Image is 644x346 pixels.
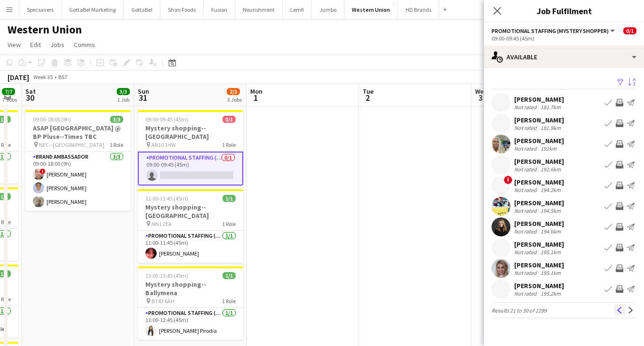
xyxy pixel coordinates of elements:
[504,176,512,184] span: !
[484,46,644,68] div: Available
[514,240,564,249] div: [PERSON_NAME]
[110,141,123,148] span: 1 Role
[138,266,243,340] app-job-card: 13:00-13:45 (45m)1/1Mystery shopping--Ballymena BT43 6AH1 RolePromotional Staffing (Mystery Shopp...
[514,116,564,124] div: [PERSON_NAME]
[138,124,243,141] h3: Mystery shopping--[GEOGRAPHIC_DATA]
[227,88,240,95] span: 2/3
[363,87,374,96] span: Tue
[539,290,563,297] div: 195.2km
[62,0,124,19] button: GottaBe! Marketing
[514,166,539,173] div: Not rated
[475,87,487,96] span: Wed
[26,39,45,51] a: Edit
[24,92,36,103] span: 30
[514,145,539,152] div: Not rated
[249,92,262,103] span: 1
[312,0,344,19] button: Jumbo
[539,207,563,214] div: 194.5km
[151,141,175,148] span: AB10 1HW
[539,186,563,193] div: 194.2km
[70,39,99,51] a: Comms
[4,39,24,51] a: View
[283,0,312,19] button: Lemfi
[138,280,243,297] h3: Mystery shopping--Ballymena
[138,203,243,220] h3: Mystery shopping--[GEOGRAPHIC_DATA]
[223,272,236,279] span: 1/1
[514,124,539,131] div: Not rated
[514,178,564,186] div: [PERSON_NAME]
[136,92,149,103] span: 31
[138,110,243,185] app-job-card: 09:00-09:45 (45m)0/1Mystery shopping--[GEOGRAPHIC_DATA] AB10 1HW1 RolePromotional Staffing (Myste...
[492,35,636,42] div: 09:00-09:45 (45m)
[145,195,188,202] span: 11:00-11:45 (45m)
[222,141,236,148] span: 1 Role
[8,40,21,49] span: View
[514,186,539,193] div: Not rated
[25,124,131,141] h3: ASAP [GEOGRAPHIC_DATA] @ BP Pluse--Times TBC
[361,92,374,103] span: 2
[138,231,243,263] app-card-role: Promotional Staffing (Mystery Shopper)1/111:00-11:45 (45m)[PERSON_NAME]
[8,23,82,37] h1: Western Union
[514,137,564,145] div: [PERSON_NAME]
[539,166,563,173] div: 192.6km
[344,0,398,19] button: Western Union
[227,96,242,103] div: 3 Jobs
[474,92,487,103] span: 3
[492,307,547,314] span: Results 21 to 30 of 1299
[539,124,563,131] div: 181.9km
[514,290,539,297] div: Not rated
[514,207,539,214] div: Not rated
[50,40,64,49] span: Jobs
[514,104,539,111] div: Not rated
[514,219,564,228] div: [PERSON_NAME]
[539,228,563,235] div: 194.6km
[19,0,62,19] button: Specsavers
[514,199,564,207] div: [PERSON_NAME]
[539,269,563,276] div: 195.1km
[514,95,564,104] div: [PERSON_NAME]
[539,104,563,111] div: 181.7km
[138,87,149,96] span: Sun
[623,27,636,34] span: 0/1
[117,88,130,95] span: 3/3
[151,220,172,227] span: NN1 2EA
[223,116,236,123] span: 0/1
[25,110,131,211] app-job-card: 09:00-18:00 (9h)3/3ASAP [GEOGRAPHIC_DATA] @ BP Pluse--Times TBC NEC--[GEOGRAPHIC_DATA]1 RoleBrand...
[250,87,262,96] span: Mon
[222,298,236,305] span: 1 Role
[223,195,236,202] span: 1/1
[398,0,439,19] button: HD Brands
[222,220,236,227] span: 1 Role
[514,228,539,235] div: Not rated
[2,96,17,103] div: 7 Jobs
[484,5,644,17] h3: Job Fulfilment
[138,152,243,185] app-card-role: Promotional Staffing (Mystery Shopper)0/109:00-09:45 (45m)
[47,39,68,51] a: Jobs
[145,116,188,123] span: 09:00-09:45 (45m)
[2,88,15,95] span: 7/7
[514,282,564,290] div: [PERSON_NAME]
[33,116,71,123] span: 09:00-18:00 (9h)
[514,261,564,269] div: [PERSON_NAME]
[138,189,243,263] app-job-card: 11:00-11:45 (45m)1/1Mystery shopping--[GEOGRAPHIC_DATA] NN1 2EA1 RolePromotional Staffing (Myster...
[492,27,616,34] button: Promotional Staffing (Mystery Shopper)
[151,298,175,305] span: BT43 6AH
[204,0,235,19] button: Fusion
[514,249,539,256] div: Not rated
[31,73,55,80] span: Week 35
[124,0,160,19] button: GottaBe!
[492,27,609,34] span: Promotional Staffing (Mystery Shopper)
[25,152,131,211] app-card-role: Brand Ambassador3/309:00-18:00 (9h)![PERSON_NAME][PERSON_NAME][PERSON_NAME]
[58,73,68,80] div: BST
[110,116,123,123] span: 3/3
[30,40,41,49] span: Edit
[40,169,46,174] span: !
[74,40,95,49] span: Comms
[539,145,558,152] div: 192km
[117,96,129,103] div: 1 Job
[514,157,564,166] div: [PERSON_NAME]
